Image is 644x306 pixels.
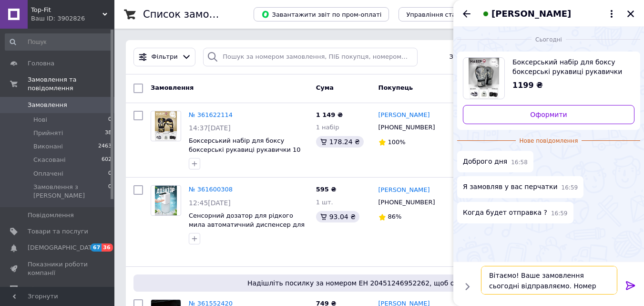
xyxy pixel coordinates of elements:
img: 6662969641_w640_h640_bokserskij-nabor-dlya.jpg [469,58,500,99]
a: [PERSON_NAME] [378,186,430,195]
div: [PHONE_NUMBER] [377,196,437,209]
span: Виконані [33,142,63,151]
button: Показати кнопки [461,280,473,293]
span: 595 ₴ [316,186,337,193]
h1: Список замовлень [143,9,240,20]
span: 1 149 ₴ [316,111,343,118]
span: Доброго дня [463,157,507,167]
span: 2463 [98,142,112,151]
span: 1 набір [316,124,339,131]
span: 1 шт. [316,199,333,206]
span: Завантажити звіт по пром-оплаті [261,10,381,19]
span: Прийняті [33,129,63,137]
span: 38 [105,129,112,137]
span: Замовлення [151,84,194,91]
span: 12:45[DATE] [189,199,231,207]
a: № 361600308 [189,186,233,193]
div: 12.09.2025 [457,34,640,44]
button: Назад [461,8,472,20]
span: 16:58 12.09.2025 [511,158,528,167]
a: Фото товару [151,185,181,216]
span: Управління статусами [406,11,479,18]
span: Оплачені [33,169,63,178]
button: [PERSON_NAME] [480,8,617,20]
div: Ваш ID: 3902826 [31,14,114,23]
span: Скасовані [33,156,66,164]
span: 0 [108,183,112,200]
span: Фільтри [152,53,178,62]
span: [DEMOGRAPHIC_DATA] [28,243,98,252]
span: Повідомлення [28,211,74,220]
span: Когда будет отправка ? [463,208,547,218]
span: Замовлення [28,101,67,109]
span: Товари та послуги [28,227,88,236]
a: [PERSON_NAME] [378,111,430,120]
span: 602 [102,156,112,164]
button: Закрити [625,8,636,20]
span: 1199 ₴ [512,81,543,90]
span: Сьогодні [532,36,566,44]
span: 16:59 12.09.2025 [551,210,568,218]
span: 0 [108,169,112,178]
span: Замовлення з [PERSON_NAME] [33,183,108,200]
input: Пошук [5,33,112,51]
a: Сенсорний дозатор для рідкого мила автоматичний диспенсер для піни мильниця [189,212,305,237]
a: Переглянути товар [463,57,634,99]
textarea: Вітаємо! Ваше замовлення сьогодні відправляємо. Номер ТТН [481,266,617,295]
div: 178.24 ₴ [316,136,364,148]
span: 36 [102,243,112,252]
div: 93.04 ₴ [316,211,359,222]
span: 67 [91,243,102,252]
span: Збережені фільтри: [449,53,514,62]
span: [PERSON_NAME] [491,8,571,20]
a: Боксерський набір для боксу боксерські рукавиці рукавички 10 унцій капа бинти екіпірування Venum ... [189,137,301,179]
a: № 361622114 [189,111,233,118]
span: Відгуки [28,285,52,294]
span: Нові [33,116,47,124]
span: Боксерський набір для боксу боксерські рукавиці рукавички 12 унцій капа бинти екіпірування Venum ... [512,57,627,76]
input: Пошук за номером замовлення, ПІБ покупця, номером телефону, Email, номером накладної [203,48,417,66]
div: [PHONE_NUMBER] [377,121,437,134]
button: Управління статусами [399,7,487,21]
img: Фото товару [155,111,177,141]
button: Завантажити звіт по пром-оплаті [254,7,389,21]
span: Нове повідомлення [516,137,582,145]
span: 86% [388,213,402,220]
span: Головна [28,59,54,68]
span: Top-Fit [31,6,102,14]
span: Я замовляв у вас перчатки [463,182,558,192]
a: Оформити [463,105,634,124]
span: Показники роботи компанії [28,260,88,277]
span: Покупець [378,84,413,91]
span: 16:59 12.09.2025 [562,184,578,192]
span: 100% [388,138,406,146]
a: Фото товару [151,111,181,141]
span: 0 [108,116,112,124]
span: Cума [316,84,334,91]
span: Замовлення та повідомлення [28,75,114,93]
span: 14:37[DATE] [189,124,231,132]
span: Надішліть посилку за номером ЕН 20451246952262, щоб отримати оплату [137,278,621,288]
img: Фото товару [155,186,177,215]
